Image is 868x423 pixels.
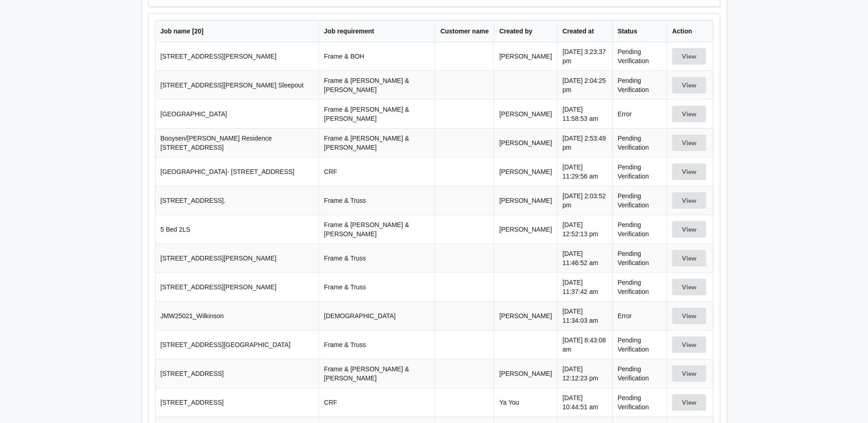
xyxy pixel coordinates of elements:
button: View [672,250,706,266]
td: Error [612,99,667,128]
td: Frame & BOH [318,42,435,70]
td: CRF [318,157,435,186]
button: View [672,365,706,382]
button: View [672,106,706,122]
td: [GEOGRAPHIC_DATA] [156,99,319,128]
td: [DATE] 11:29:56 am [557,157,612,186]
td: Pending Verification [612,359,667,388]
td: [DATE] 12:12:23 pm [557,359,612,388]
td: Frame & [PERSON_NAME] & [PERSON_NAME] [318,359,435,388]
th: Action [667,21,713,42]
td: Pending Verification [612,215,667,244]
td: [STREET_ADDRESS][PERSON_NAME] Sleepout [156,70,319,99]
td: [PERSON_NAME] [494,157,557,186]
td: [DATE] 11:46:52 am [557,244,612,272]
td: Pending Verification [612,157,667,186]
td: Pending Verification [612,330,667,359]
td: Frame & Truss [318,272,435,301]
a: View [672,226,708,233]
a: View [672,312,708,320]
th: Created at [557,21,612,42]
a: View [672,399,708,406]
td: [PERSON_NAME] [494,301,557,330]
td: Pending Verification [612,186,667,215]
a: View [672,139,708,146]
td: [STREET_ADDRESS][GEOGRAPHIC_DATA] [156,330,319,359]
td: Frame & [PERSON_NAME] & [PERSON_NAME] [318,99,435,128]
td: [GEOGRAPHIC_DATA]- [STREET_ADDRESS] [156,157,319,186]
td: Pending Verification [612,244,667,272]
td: [STREET_ADDRESS] [156,388,319,417]
td: Frame & Truss [318,186,435,215]
td: Pending Verification [612,388,667,417]
td: Pending Verification [612,70,667,99]
td: [DATE] 10:44:51 am [557,388,612,417]
td: Pending Verification [612,272,667,301]
td: [STREET_ADDRESS]. [156,186,319,215]
td: [DATE] 12:52:13 pm [557,215,612,244]
button: View [672,163,706,180]
button: View [672,394,706,411]
td: [DEMOGRAPHIC_DATA] [318,301,435,330]
td: Frame & [PERSON_NAME] & [PERSON_NAME] [318,215,435,244]
td: CRF [318,388,435,417]
button: View [672,77,706,93]
button: View [672,48,706,65]
td: [PERSON_NAME] [494,42,557,70]
td: Pending Verification [612,128,667,157]
td: [DATE] 8:43:08 am [557,330,612,359]
td: Frame & Truss [318,244,435,272]
a: View [672,168,708,175]
td: Ya You [494,388,557,417]
td: JMW25021_Wilkinson [156,301,319,330]
button: View [672,308,706,324]
th: Job name [ 20 ] [156,21,319,42]
td: [DATE] 2:04:25 pm [557,70,612,99]
td: [DATE] 2:53:49 pm [557,128,612,157]
td: Pending Verification [612,42,667,70]
button: View [672,221,706,238]
a: View [672,283,708,291]
button: View [672,192,706,209]
td: [STREET_ADDRESS][PERSON_NAME] [156,272,319,301]
a: View [672,197,708,204]
td: [PERSON_NAME] [494,215,557,244]
td: [STREET_ADDRESS] [156,359,319,388]
td: [PERSON_NAME] [494,128,557,157]
button: View [672,279,706,295]
th: Status [612,21,667,42]
td: Frame & [PERSON_NAME] & [PERSON_NAME] [318,128,435,157]
td: Frame & Truss [318,330,435,359]
button: View [672,135,706,151]
a: View [672,255,708,262]
td: [PERSON_NAME] [494,359,557,388]
a: View [672,370,708,377]
a: View [672,53,708,60]
td: [DATE] 2:03:52 pm [557,186,612,215]
a: View [672,341,708,348]
td: [STREET_ADDRESS][PERSON_NAME] [156,244,319,272]
td: Frame & [PERSON_NAME] & [PERSON_NAME] [318,70,435,99]
a: View [672,110,708,118]
a: View [672,81,708,89]
td: Error [612,301,667,330]
th: Customer name [435,21,494,42]
button: View [672,336,706,353]
td: [DATE] 3:23:37 pm [557,42,612,70]
th: Created by [494,21,557,42]
td: [DATE] 11:58:53 am [557,99,612,128]
td: [PERSON_NAME] [494,186,557,215]
td: Booysen/[PERSON_NAME] Residence [STREET_ADDRESS] [156,128,319,157]
td: [DATE] 11:34:03 am [557,301,612,330]
td: 5 Bed 2LS [156,215,319,244]
th: Job requirement [318,21,435,42]
td: [STREET_ADDRESS][PERSON_NAME] [156,42,319,70]
td: [PERSON_NAME] [494,99,557,128]
td: [DATE] 11:37:42 am [557,272,612,301]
